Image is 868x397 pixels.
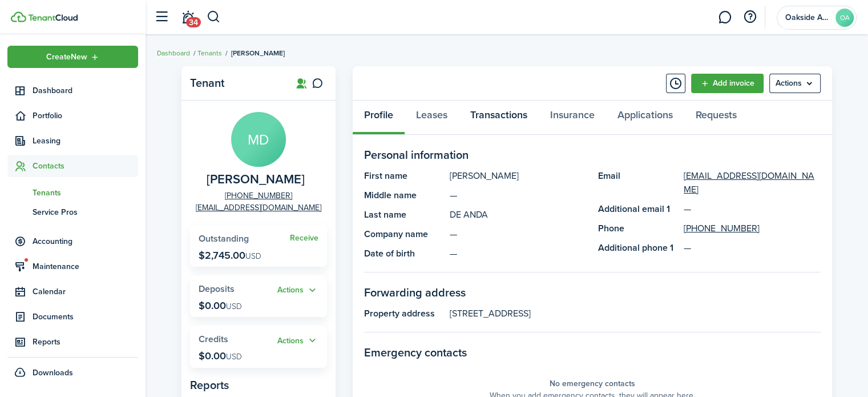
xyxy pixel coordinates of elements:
a: Leases [405,101,459,135]
img: TenantCloud [11,11,26,22]
a: Transactions [459,101,539,135]
panel-main-description: — [450,227,587,241]
button: Open resource center [740,7,760,27]
panel-main-title: Additional phone 1 [598,241,678,255]
button: Open menu [277,284,318,297]
a: [PHONE_NUMBER] [684,222,760,235]
a: Tenants [7,183,138,202]
button: Open menu [769,74,821,93]
span: Dashboard [33,85,138,97]
a: Dashboard [157,48,190,58]
span: Service Pros [33,206,138,218]
panel-main-description: [STREET_ADDRESS] [450,307,821,320]
panel-main-title: Middle name [364,189,444,202]
button: Actions [277,334,318,347]
a: Notifications [177,3,199,32]
a: Tenants [197,48,222,58]
img: TenantCloud [28,14,78,21]
a: [PHONE_NUMBER] [225,190,292,202]
panel-main-title: Email [598,169,678,197]
a: Dashboard [7,79,138,102]
button: Search [207,7,221,27]
a: Insurance [539,101,606,135]
panel-main-description: [PERSON_NAME] [450,169,587,183]
span: Maintenance [33,260,138,272]
button: Open menu [7,46,138,68]
span: [PERSON_NAME] [231,48,285,58]
panel-main-title: Additional email 1 [598,202,678,216]
span: MARTIN DE ANDA [207,173,305,187]
span: Accounting [33,235,138,247]
avatar-text: OA [835,9,854,27]
span: USD [226,300,242,312]
span: Reports [33,336,138,348]
a: Requests [684,101,748,135]
span: Contacts [33,160,138,172]
avatar-text: MD [231,112,286,167]
span: USD [245,250,261,262]
a: Messaging [714,3,736,32]
a: Service Pros [7,202,138,222]
span: Oakside Apartments [785,14,831,22]
button: Open menu [277,334,318,347]
panel-main-section-title: Forwarding address [364,284,821,301]
a: Reports [7,331,138,353]
span: Deposits [199,282,235,295]
panel-main-subtitle: Reports [190,376,327,394]
span: Outstanding [199,232,249,245]
panel-main-description: — [450,247,587,260]
p: $2,745.00 [199,250,261,261]
panel-main-title: First name [364,169,444,183]
panel-main-title: Phone [598,222,678,235]
span: USD [226,351,242,363]
panel-main-title: Property address [364,307,444,320]
panel-main-placeholder-title: No emergency contacts [550,378,635,390]
panel-main-description: — [450,189,587,202]
button: Timeline [666,74,685,93]
span: 34 [186,17,201,27]
p: $0.00 [199,300,242,311]
button: Actions [277,284,318,297]
span: Downloads [33,367,73,379]
panel-main-section-title: Emergency contacts [364,344,821,361]
a: Add invoice [691,74,764,93]
span: Credits [199,332,228,346]
span: Leasing [33,135,138,147]
a: Receive [290,234,318,243]
panel-main-title: Company name [364,227,444,241]
panel-main-description: DE ANDA [450,208,587,222]
panel-main-title: Last name [364,208,444,222]
a: [EMAIL_ADDRESS][DOMAIN_NAME] [684,169,821,197]
panel-main-section-title: Personal information [364,146,821,163]
panel-main-title: Date of birth [364,247,444,260]
span: Create New [46,53,87,61]
a: [EMAIL_ADDRESS][DOMAIN_NAME] [196,202,321,214]
button: Open sidebar [151,6,172,28]
menu-btn: Actions [769,74,821,93]
span: Tenants [33,187,138,199]
p: $0.00 [199,350,242,362]
span: Documents [33,311,138,323]
a: Applications [606,101,684,135]
span: Calendar [33,286,138,298]
panel-main-title: Tenant [190,77,281,90]
span: Portfolio [33,110,138,122]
